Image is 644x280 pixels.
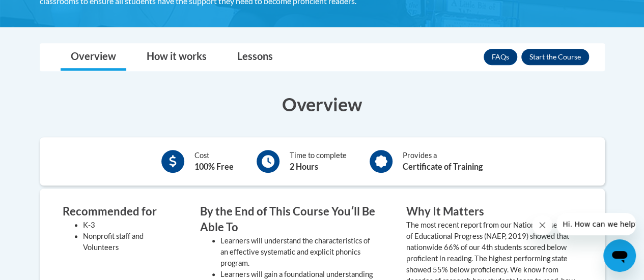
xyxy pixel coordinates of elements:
[194,162,234,171] b: 100% Free
[194,150,234,173] div: Cost
[63,204,170,220] h3: Recommended for
[227,44,283,71] a: Lessons
[603,239,636,272] iframe: Button to launch messaging window
[83,231,170,253] li: Nonprofit staff and Volunteers
[403,162,483,171] b: Certificate of Training
[220,235,376,269] li: Learners will understand the characteristics of an effective systematic and explicit phonics prog...
[406,204,582,220] h3: Why It Matters
[290,150,347,173] div: Time to complete
[484,49,517,65] a: FAQs
[521,49,589,65] button: Enroll
[532,215,552,235] iframe: Close message
[6,7,82,15] span: Hi. How can we help?
[40,91,605,117] h3: Overview
[61,44,126,71] a: Overview
[403,150,483,173] div: Provides a
[200,204,376,235] h3: By the End of This Course Youʹll Be Able To
[136,44,217,71] a: How it works
[83,220,170,231] li: K-3
[290,162,318,171] b: 2 Hours
[556,213,636,235] iframe: Message from company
